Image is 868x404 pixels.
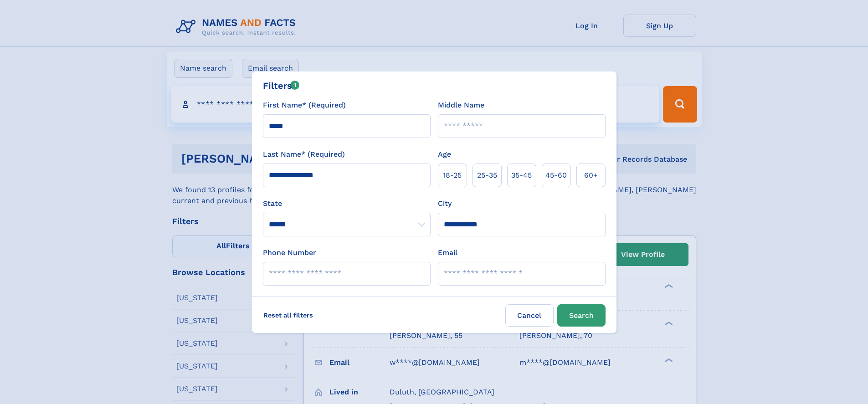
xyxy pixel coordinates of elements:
[584,170,598,181] span: 60+
[263,198,431,209] label: State
[511,170,532,181] span: 35‑45
[438,198,452,209] label: City
[477,170,497,181] span: 25‑35
[443,170,462,181] span: 18‑25
[263,100,346,111] label: First Name* (Required)
[263,79,300,92] div: Filters
[438,247,457,258] label: Email
[505,304,554,327] label: Cancel
[438,149,451,160] label: Age
[557,304,606,327] button: Search
[438,100,484,111] label: Middle Name
[545,170,567,181] span: 45‑60
[263,247,316,258] label: Phone Number
[257,304,319,326] label: Reset all filters
[263,149,345,160] label: Last Name* (Required)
